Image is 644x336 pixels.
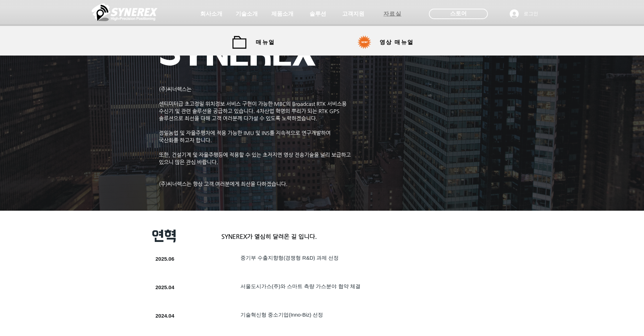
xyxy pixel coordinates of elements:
span: 솔루션 [310,10,326,18]
span: 매뉴얼 [256,39,275,46]
span: ​기술혁신형 중소기업(Inno-Biz) 선정 [240,312,323,318]
span: 스토어 [450,10,467,17]
button: 로그인 [505,7,543,20]
span: 영상 매뉴얼 [380,39,414,46]
a: 고객지원 [336,7,371,21]
span: 자료실 [383,10,402,18]
a: 기술소개 [229,7,264,21]
span: 고객지원 [342,10,364,18]
span: SYNEREX가 열심히 달려온 길 입니다. [221,233,317,240]
span: (주)씨너렉스는 항상 고객 여러분에게 최선을 다하겠습니다. [159,181,288,187]
span: 서울도시가스(주)와 스마트 측량 가스분야 협약 체결 [240,283,361,289]
span: 2025.04 [155,284,174,290]
span: 국산화를 하고자 합니다. [159,137,212,143]
span: 회사소개 [200,10,222,18]
span: 2025.06 [155,256,174,262]
a: 자료실 [375,7,410,21]
iframe: Wix Chat [564,306,644,336]
span: 제품소개 [271,10,294,18]
a: 매뉴얼 [232,35,281,49]
span: 정밀농업 및 자율주행차에 적용 가능한 IMU 및 INS를 지속적으로 연구개발하여 [159,130,331,136]
a: 제품소개 [265,7,300,21]
span: 기술소개 [236,10,258,18]
div: 스토어 [429,9,488,19]
img: 씨너렉스_White_simbol_대지 1.png [92,2,158,23]
span: 연혁 [152,228,176,244]
a: 회사소개 [194,7,229,21]
span: 2024.04 [155,313,174,319]
span: ​또한, 건설기계 및 자율주행등에 적용할 수 있는 초저지연 영상 전송기술을 널리 보급하고 있으니 많은 관심 바랍니다. [159,152,351,165]
a: 영상 매뉴얼 [353,35,423,49]
span: 수신기 및 관련 솔루션을 공급하고 있습니다. 4차산업 혁명의 뿌리가 되는 RTK GPS [159,108,339,114]
span: 로그인 [521,10,541,17]
span: 솔루션으로 최선을 다해 고객 여러분께 다가설 수 있도록 노력하겠습니다. [159,115,317,121]
span: ​중기부 수출지향형(경쟁형 R&D) 과제 선정 [240,255,339,261]
a: 솔루션 [300,7,335,21]
span: 센티미터급 초고정밀 위치정보 서비스 구현이 가능한 MBC의 Broadcast RTK 서비스용 [159,101,347,107]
